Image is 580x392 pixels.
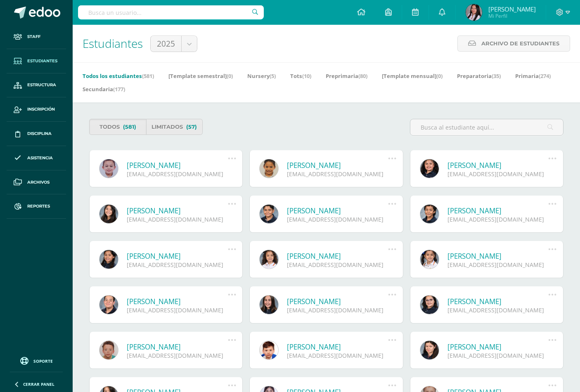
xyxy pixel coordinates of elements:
a: [PERSON_NAME] [447,206,549,215]
a: [PERSON_NAME] [447,161,549,170]
div: [EMAIL_ADDRESS][DOMAIN_NAME] [287,170,388,178]
div: [EMAIL_ADDRESS][DOMAIN_NAME] [127,261,228,269]
a: Estudiantes [7,49,66,73]
span: Soporte [33,358,53,364]
a: Tots(10) [290,69,311,83]
div: [EMAIL_ADDRESS][DOMAIN_NAME] [447,352,549,359]
span: (581) [142,72,154,80]
a: Preparatoria(35) [457,69,501,83]
a: Archivos [7,170,66,195]
span: Cerrar panel [23,381,54,387]
a: Preprimaria(80) [326,69,367,83]
a: Todos(581) [89,119,146,135]
a: [PERSON_NAME] [127,251,228,261]
a: [PERSON_NAME] [287,251,388,261]
a: [PERSON_NAME] [287,161,388,170]
a: Limitados(57) [146,119,203,135]
a: [PERSON_NAME] [127,297,228,306]
span: (0) [436,72,443,80]
div: [EMAIL_ADDRESS][DOMAIN_NAME] [447,215,549,223]
span: Asistencia [27,155,53,161]
input: Busca al estudiante aquí... [410,119,563,135]
a: [PERSON_NAME] [447,342,549,352]
span: Disciplina [27,130,52,137]
span: (80) [358,72,367,80]
span: (35) [492,72,501,80]
span: Archivos [27,179,50,186]
span: Mi Perfil [488,12,536,19]
span: (5) [270,72,276,80]
a: [PERSON_NAME] [127,342,228,352]
a: 2025 [151,36,197,52]
span: (274) [539,72,551,80]
a: Archivo de Estudiantes [457,35,570,52]
div: [EMAIL_ADDRESS][DOMAIN_NAME] [287,261,388,269]
span: [PERSON_NAME] [488,5,536,13]
a: [PERSON_NAME] [447,297,549,306]
a: Primaria(274) [515,69,551,83]
a: Todos los estudiantes(581) [83,69,154,83]
a: Secundaria(177) [83,83,125,96]
a: Estructura [7,73,66,98]
a: Reportes [7,194,66,219]
span: Staff [27,33,40,40]
a: Staff [7,25,66,49]
a: [Template semestral](0) [168,69,233,83]
span: Inscripción [27,106,55,113]
a: [PERSON_NAME] [287,342,388,352]
div: [EMAIL_ADDRESS][DOMAIN_NAME] [287,306,388,314]
a: [PERSON_NAME] [287,297,388,306]
a: Soporte [10,355,63,366]
div: [EMAIL_ADDRESS][DOMAIN_NAME] [287,352,388,359]
a: [PERSON_NAME] [127,161,228,170]
span: (581) [123,119,136,135]
span: (0) [227,72,233,80]
a: Nursery(5) [247,69,276,83]
span: Estudiantes [83,35,143,51]
input: Busca un usuario... [78,5,264,19]
a: Disciplina [7,122,66,146]
a: Inscripción [7,97,66,122]
span: (177) [113,85,125,93]
div: [EMAIL_ADDRESS][DOMAIN_NAME] [127,170,228,178]
a: [PERSON_NAME] [447,251,549,261]
a: [PERSON_NAME] [127,206,228,215]
div: [EMAIL_ADDRESS][DOMAIN_NAME] [287,215,388,223]
div: [EMAIL_ADDRESS][DOMAIN_NAME] [447,170,549,178]
span: Reportes [27,203,50,210]
a: Asistencia [7,146,66,170]
div: [EMAIL_ADDRESS][DOMAIN_NAME] [447,261,549,269]
a: [PERSON_NAME] [287,206,388,215]
div: [EMAIL_ADDRESS][DOMAIN_NAME] [127,215,228,223]
div: [EMAIL_ADDRESS][DOMAIN_NAME] [447,306,549,314]
span: Estructura [27,82,56,88]
span: Estudiantes [27,58,57,64]
a: [Template mensual](0) [382,69,443,83]
span: (10) [302,72,311,80]
div: [EMAIL_ADDRESS][DOMAIN_NAME] [127,306,228,314]
img: 1c4a8e29229ca7cba10d259c3507f649.png [466,4,482,21]
div: [EMAIL_ADDRESS][DOMAIN_NAME] [127,352,228,359]
span: (57) [186,119,197,135]
span: Archivo de Estudiantes [481,36,559,51]
span: 2025 [157,36,175,52]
